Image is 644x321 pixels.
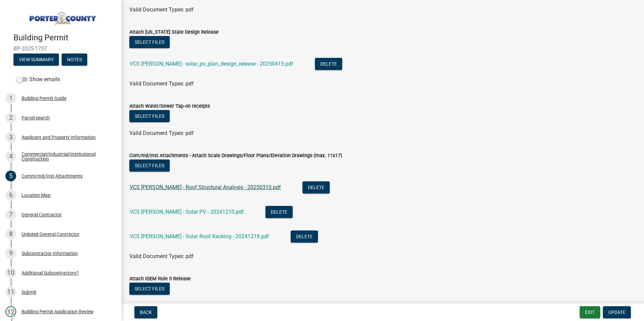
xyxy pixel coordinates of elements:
[129,104,210,109] label: Attach Water/Sewer Tap‐on receipts
[13,33,116,43] h4: Building Permit
[129,153,342,158] label: Com/Ind/Inst Attachments - Attach Scale Drawings/Floor Plans/Elevation Drawings (max. 11x17)
[5,112,16,123] div: 2
[129,6,194,13] span: Valid Document Types: pdf
[5,190,16,201] div: 6
[129,283,170,295] button: Select files
[5,267,16,278] div: 10
[129,36,170,48] button: Select files
[291,234,318,240] wm-modal-confirm: Delete Document
[129,110,170,122] button: Select files
[265,206,293,218] button: Delete
[62,57,87,63] wm-modal-confirm: Notes
[5,151,16,162] div: 4
[62,53,87,66] button: Notes
[130,209,244,215] a: VCS [PERSON_NAME] - Solar PV - 20241210.pdf
[129,30,219,35] label: Attach [US_STATE] State Design Release
[265,209,293,216] wm-modal-confirm: Delete Document
[291,230,318,243] button: Delete
[13,53,59,66] button: View Summary
[22,212,62,217] div: General Contractor
[129,159,170,172] button: Select files
[129,80,194,87] span: Valid Document Types: pdf
[129,253,194,259] span: Valid Document Types: pdf
[5,209,16,220] div: 7
[22,115,50,120] div: Parcel search
[129,130,194,136] span: Valid Document Types: pdf
[5,132,16,143] div: 3
[22,174,83,178] div: Comm/Ind/Inst Attachments
[129,277,191,281] label: Attach IDEM Rule 5 Release
[315,58,342,70] button: Delete
[5,229,16,240] div: 8
[134,306,157,318] button: Back
[5,171,16,181] div: 5
[5,306,16,317] div: 12
[130,233,269,240] a: VCS [PERSON_NAME] - Solar Roof Racking - 20241218.pdf
[16,75,60,83] label: Show emails
[22,96,66,101] div: Building Permit Guide
[22,309,94,314] div: Building Permit Application Review
[22,251,78,256] div: Subcontractor Information
[140,310,152,315] span: Back
[22,290,36,294] div: Submit
[302,185,330,191] wm-modal-confirm: Delete Document
[13,45,108,52] span: BP-2025-1737
[22,135,96,140] div: Applicant and Property Information
[5,248,16,259] div: 9
[22,152,110,161] div: Commercial/Industrial/Institutional Construction
[608,310,625,315] span: Update
[22,193,51,198] div: Location Map
[5,93,16,104] div: 1
[13,57,59,63] wm-modal-confirm: Summary
[22,232,79,237] div: Unlisted General Contractor
[302,181,330,193] button: Delete
[130,61,293,67] a: VCS [PERSON_NAME] - solar_pv_plan_design_release - 20250415.pdf
[5,287,16,297] div: 11
[22,271,79,275] div: Additional Subcontractors?
[130,184,281,190] a: VCS [PERSON_NAME] - Roof Structural Analysis - 20250310.pdf
[603,306,631,318] button: Update
[315,61,342,68] wm-modal-confirm: Delete Document
[580,306,600,318] button: Exit
[13,7,110,26] img: Porter County, Indiana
